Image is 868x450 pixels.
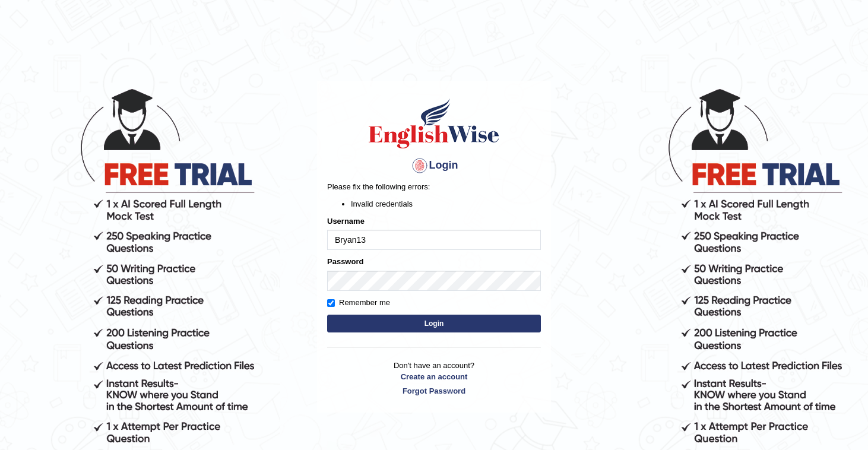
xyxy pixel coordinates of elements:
[327,156,541,175] h4: Login
[327,315,541,332] button: Login
[327,297,390,309] label: Remember me
[366,97,502,150] img: Logo of English Wise sign in for intelligent practice with AI
[351,198,541,210] li: Invalid credentials
[327,299,335,307] input: Remember me
[327,360,541,397] p: Don't have an account?
[327,216,365,227] label: Username
[327,256,363,267] label: Password
[327,181,541,192] p: Please fix the following errors:
[327,371,541,382] a: Create an account
[327,385,541,397] a: Forgot Password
